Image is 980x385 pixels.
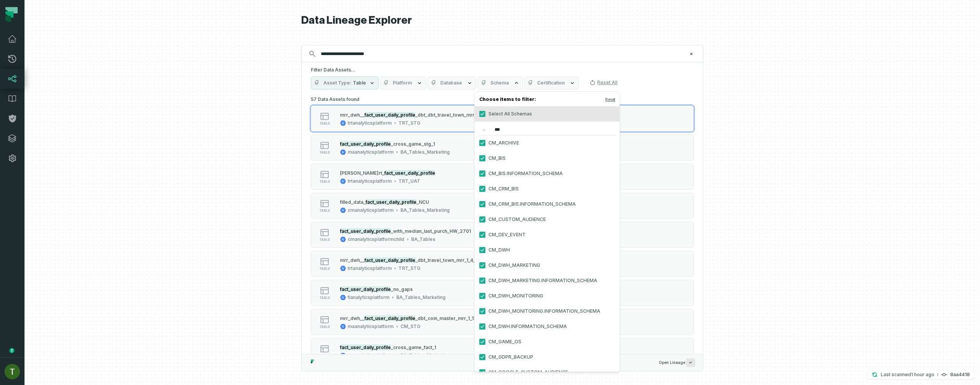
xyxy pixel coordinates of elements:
[359,199,366,205] span: ta_
[586,76,621,89] button: Reset All
[396,294,446,301] div: BA_Tables_Marketing
[478,76,523,89] button: Schema
[475,273,620,288] label: CM_DWH_MARKETING.INFORMATION_SCHEMA
[479,155,485,161] button: CM_BIS
[537,80,565,86] span: Certification
[311,280,694,306] button: tablefianalyticsplatformBA_Tables_Marketing
[340,170,379,176] span: [PERSON_NAME]
[340,286,391,292] mark: fact_user_daily_profile
[348,120,392,126] div: trtanalyticsplatform
[416,199,429,205] span: _NCU
[311,251,694,277] button: tabletrtanalyticsplatformTRT_STG
[348,323,394,330] div: maanalyticsplatform
[364,112,415,118] mark: fact_user_daily_profile
[479,293,485,299] button: CM_DWH_MONITORING
[323,80,351,86] span: Asset Type
[384,170,435,176] mark: fact_user_daily_profile
[311,338,694,364] button: tablemaanalyticsplatformBA_Tables_Marketing
[400,149,450,155] div: BA_Tables_Marketing
[475,151,620,166] label: CM_BIS
[391,228,471,234] span: _with_median_last_purch_HW_2701
[399,265,420,271] div: TRT_STG
[319,238,330,242] span: table
[475,135,620,151] label: CM_ARCHIVE
[400,323,420,330] div: CM_STG
[391,141,435,147] span: _cross_game_stg_1
[340,315,357,321] span: mrr_dw
[481,127,487,133] button: Clear
[399,178,420,184] div: TRT_UAT
[475,166,620,181] label: CM_BIS.INFORMATION_SCHEMA
[311,193,694,219] button: tablezmanalyticsplatformBA_Tables_Marketing
[440,80,462,86] span: Database
[475,349,620,365] label: CM_GDPR_BACKUP
[319,180,330,184] span: table
[348,149,394,155] div: maanalyticsplatform
[479,262,485,268] button: CM_DWH_MARKETING
[348,353,394,359] div: maanalyticsplatform
[479,247,485,253] button: CM_DWH
[479,308,485,314] button: CM_DWH_MONITORING.INFORMATION_SCHEMA
[479,201,485,207] button: CM_CRM_BIS.INFORMATION_SCHEMA
[319,267,330,271] span: table
[379,170,384,176] span: rt_
[311,67,694,73] h5: Filter Data Assets...
[393,80,412,86] span: Platform
[364,257,415,263] mark: fact_user_daily_profile
[475,212,620,227] label: CM_CUSTOM_AUDIENCE
[319,325,330,329] span: table
[479,369,485,375] button: CM_GOOGLE_CUSTOM_AUDIENCE
[415,315,481,321] span: _dbt_coin_master_mrr_1_17_0
[605,96,615,102] button: Reset
[475,106,620,122] label: Select All Schemas
[5,364,20,379] img: avatar of Tomer Galun
[357,257,364,263] span: h__
[311,222,694,248] button: tablecmanalyticsplatformchildBA_Tables
[867,370,974,379] button: Last scanned[DATE] 11:44:10 AM8aa4418
[479,323,485,330] button: CM_DWH.INFORMATION_SCHEMA
[380,76,426,89] button: Platform
[475,365,620,380] label: CM_GOOGLE_CUSTOM_AUDIENCE
[400,353,450,359] div: BA_Tables_Marketing
[348,178,392,184] div: trtanalyticsplatform
[340,199,359,205] span: filled_da
[311,135,694,161] button: tablemaanalyticsplatformBA_Tables_Marketing
[340,257,357,263] span: mrr_dw
[319,209,330,213] span: table
[411,236,435,242] div: BA_Tables
[475,95,620,106] h4: Choose items to filter:
[475,334,620,349] label: CM_GAME_OS
[364,315,415,321] mark: fact_user_daily_profile
[415,257,478,263] span: _dbt_travel_town_mrr_1_4_0
[475,197,620,212] label: CM_CRM_BIS.INFORMATION_SCHEMA
[399,120,420,126] div: TRT_STG
[340,141,391,147] mark: fact_user_daily_profile
[475,258,620,273] label: CM_DWH_MARKETING
[348,207,394,213] div: zmanalyticsplatform
[319,296,330,300] span: table
[479,278,485,284] button: CM_DWH_MARKETING.INFORMATION_SCHEMA
[357,112,364,118] span: h__
[400,207,450,213] div: BA_Tables_Marketing
[391,344,436,350] span: _cross_game_fact_1
[319,122,330,125] span: table
[479,232,485,238] button: CM_DEV_EVENT
[302,94,703,354] div: Suggestions
[475,304,620,319] label: CM_DWH_MONITORING.INFORMATION_SCHEMA
[475,288,620,304] label: CM_DWH_MONITORING
[353,80,366,86] span: Table
[475,181,620,197] label: CM_CRM_BIS
[686,358,695,367] span: Press ↵ to add a new Data Asset to the graph
[311,309,694,335] button: tablemaanalyticsplatformCM_STG
[490,80,509,86] span: Schema
[428,76,476,89] button: Database
[479,339,485,345] button: CM_GAME_OS
[479,186,485,192] button: CM_CRM_BIS
[366,199,416,205] mark: fact_user_daily_profile
[301,14,703,27] h1: Data Lineage Explorer
[479,216,485,223] button: CM_CUSTOM_AUDIENCE
[688,50,695,58] button: Clear search query
[479,171,485,177] button: CM_BIS.INFORMATION_SCHEMA
[659,358,695,367] span: Open Lineage
[415,112,488,118] span: _dbt_dbt_travel_town_mrr_1_4_0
